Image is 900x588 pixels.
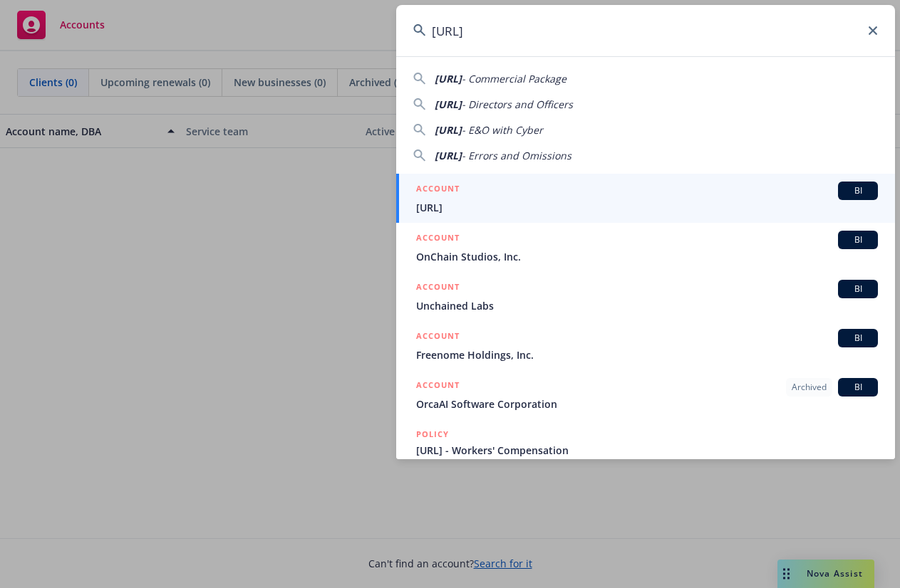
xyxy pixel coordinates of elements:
[396,174,895,223] a: ACCOUNTBI[URL]
[416,427,449,441] h5: POLICY
[435,98,462,111] span: [URL]
[462,149,571,162] span: - Errors and Omissions
[416,329,460,346] h5: ACCOUNT
[844,233,872,246] span: BI
[396,5,895,56] input: Search...
[792,381,827,394] span: Archived
[416,280,460,297] h5: ACCOUNT
[435,149,462,162] span: [URL]
[416,231,460,248] h5: ACCOUNT
[844,381,872,394] span: BI
[844,283,872,295] span: BI
[435,72,462,85] span: [URL]
[396,272,895,321] a: ACCOUNTBIUnchained Labs
[416,182,460,199] h5: ACCOUNT
[396,370,895,419] a: ACCOUNTArchivedBIOrcaAI Software Corporation
[844,184,872,197] span: BI
[416,200,878,215] span: [URL]
[462,123,543,137] span: - E&O with Cyber
[416,458,878,473] span: 57WECBD5BC6, [DATE]-[DATE]
[416,443,878,458] span: [URL] - Workers' Compensation
[844,332,872,345] span: BI
[396,419,895,481] a: POLICY[URL] - Workers' Compensation57WECBD5BC6, [DATE]-[DATE]
[462,98,573,111] span: - Directors and Officers
[396,321,895,370] a: ACCOUNTBIFreenome Holdings, Inc.
[396,223,895,272] a: ACCOUNTBIOnChain Studios, Inc.
[416,298,878,313] span: Unchained Labs
[416,347,878,362] span: Freenome Holdings, Inc.
[416,249,878,264] span: OnChain Studios, Inc.
[462,72,567,85] span: - Commercial Package
[416,378,460,395] h5: ACCOUNT
[435,123,462,137] span: [URL]
[416,397,878,411] span: OrcaAI Software Corporation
